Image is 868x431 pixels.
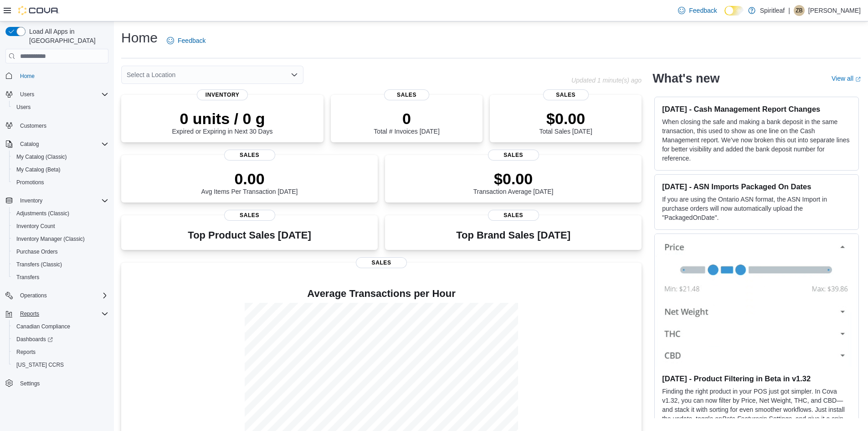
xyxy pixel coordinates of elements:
span: Inventory Count [16,223,55,230]
span: Sales [384,89,430,100]
a: Canadian Compliance [13,321,74,332]
span: Users [13,102,108,113]
button: Promotions [9,176,112,189]
h3: Top Product Sales [DATE] [188,230,311,241]
a: Feedback [674,1,720,20]
button: My Catalog (Classic) [9,151,112,163]
button: My Catalog (Beta) [9,163,112,176]
a: Reports [13,347,39,358]
span: Transfers [13,272,108,283]
span: Sales [543,89,589,100]
span: Adjustments (Classic) [16,210,69,217]
span: Inventory Count [13,221,108,232]
button: Canadian Compliance [9,320,112,333]
span: Inventory Manager (Classic) [16,235,85,243]
button: Users [9,101,112,114]
div: Avg Items Per Transaction [DATE] [201,170,298,195]
span: My Catalog (Classic) [16,153,67,161]
div: Expired or Expiring in Next 30 Days [172,109,273,135]
a: Promotions [13,177,48,188]
span: Feedback [689,6,717,15]
p: If you are using the Ontario ASN format, the ASN Import in purchase orders will now automatically... [662,195,851,222]
button: Customers [2,119,112,132]
span: Sales [488,210,539,221]
a: Inventory Count [13,221,59,232]
a: Users [13,102,34,113]
span: Home [16,70,108,81]
a: Home [16,71,38,82]
p: $0.00 [473,170,554,188]
a: Transfers [13,272,43,283]
button: Transfers (Classic) [9,258,112,271]
a: Adjustments (Classic) [13,208,73,219]
span: Purchase Orders [16,248,58,255]
span: Inventory Manager (Classic) [13,234,108,244]
em: Beta Features [722,415,762,422]
button: Users [16,89,38,100]
span: Reports [13,347,108,358]
button: Reports [9,346,112,358]
h3: [DATE] - Cash Management Report Changes [662,104,851,114]
a: Feedback [163,31,209,50]
span: Settings [20,380,40,387]
button: Catalog [2,138,112,151]
p: | [788,5,790,16]
span: Customers [20,122,46,130]
a: Purchase Orders [13,246,62,257]
span: Adjustments (Classic) [13,208,108,219]
span: Transfers (Classic) [16,261,62,268]
span: Sales [224,210,275,221]
button: Reports [16,308,43,319]
button: Catalog [16,139,42,150]
button: Purchase Orders [9,245,112,258]
div: Total # Invoices [DATE] [374,109,439,135]
h3: Top Brand Sales [DATE] [456,230,570,241]
a: Inventory Manager (Classic) [13,234,88,244]
span: Promotions [16,179,44,186]
button: Home [2,69,112,82]
h3: [DATE] - Product Filtering in Beta in v1.32 [662,374,851,383]
span: Catalog [16,139,108,150]
span: ZB [796,5,802,16]
span: Home [20,73,35,80]
button: Transfers [9,271,112,284]
img: Cova [18,6,59,15]
a: Dashboards [9,333,112,346]
button: Operations [16,290,51,301]
button: Inventory Manager (Classic) [9,233,112,245]
span: Canadian Compliance [16,323,70,330]
span: Users [20,91,34,98]
p: 0 [374,109,439,128]
a: Transfers (Classic) [13,259,66,270]
button: Inventory [2,194,112,207]
a: Settings [16,378,43,389]
span: Dashboards [13,334,108,345]
a: Customers [16,120,50,131]
span: Inventory [20,197,42,204]
p: 0.00 [201,170,298,188]
div: Transaction Average [DATE] [473,170,554,195]
span: Transfers (Classic) [13,259,108,270]
span: Reports [16,348,36,356]
span: Customers [16,120,108,131]
p: $0.00 [539,109,592,128]
div: Zach B [794,5,805,16]
a: View allExternal link [832,75,861,82]
input: Dark Mode [724,6,744,16]
p: Spiritleaf [760,5,785,16]
span: Operations [16,290,108,301]
p: [PERSON_NAME] [808,5,861,16]
span: Canadian Compliance [13,321,108,332]
a: [US_STATE] CCRS [13,359,67,370]
span: Load All Apps in [GEOGRAPHIC_DATA] [26,27,108,45]
span: Catalog [20,140,39,148]
span: My Catalog (Classic) [13,151,108,162]
span: Washington CCRS [13,359,108,370]
span: Reports [16,308,108,319]
span: Feedback [178,36,205,45]
div: Total Sales [DATE] [539,109,592,135]
h2: What's new [652,71,719,86]
span: Promotions [13,177,108,188]
span: Sales [224,150,275,161]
